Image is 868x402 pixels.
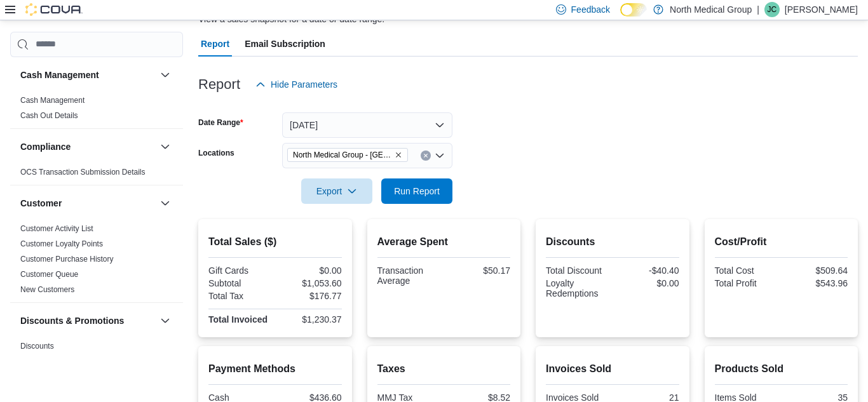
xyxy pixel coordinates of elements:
[546,278,610,298] div: Loyalty Redemptions
[20,167,146,177] span: OCS Transaction Submission Details
[620,17,621,17] span: Dark Mode
[571,3,610,16] span: Feedback
[20,285,74,294] a: New Customers
[158,139,173,154] button: Compliance
[10,93,183,128] div: Cash Management
[421,151,431,161] button: Clear input
[783,278,848,288] div: $543.96
[20,111,78,121] span: Cash Out Details
[25,3,83,16] img: Cova
[377,361,511,377] h2: Taxes
[377,234,511,250] h2: Average Spent
[377,265,442,286] div: Transaction Average
[10,338,183,389] div: Discounts & Promotions
[20,197,155,210] button: Customer
[20,224,93,233] a: Customer Activity List
[715,361,848,377] h2: Products Sold
[615,265,679,276] div: -$40.40
[282,112,452,138] button: [DATE]
[271,78,337,91] span: Hide Parameters
[158,196,173,211] button: Customer
[20,254,114,264] span: Customer Purchase History
[20,270,78,279] a: Customer Queue
[20,224,93,234] span: Customer Activity List
[208,234,342,250] h2: Total Sales ($)
[20,197,62,210] h3: Customer
[20,239,103,248] a: Customer Loyalty Points
[20,69,155,81] button: Cash Management
[785,2,858,17] p: [PERSON_NAME]
[278,278,342,288] div: $1,053.60
[198,77,240,92] h3: Report
[20,69,99,81] h3: Cash Management
[250,72,342,97] button: Hide Parameters
[158,67,173,83] button: Cash Management
[381,178,452,204] button: Run Report
[20,357,81,366] a: Promotion Details
[278,265,342,276] div: $0.00
[715,278,779,288] div: Total Profit
[20,341,54,351] span: Discounts
[715,265,779,276] div: Total Cost
[446,265,510,276] div: $50.17
[20,255,114,264] a: Customer Purchase History
[435,151,445,161] button: Open list of options
[10,221,183,302] div: Customer
[20,314,155,327] button: Discounts & Promotions
[208,314,268,325] strong: Total Invoiced
[20,95,85,105] span: Cash Management
[10,164,183,185] div: Compliance
[20,140,155,153] button: Compliance
[395,151,402,159] button: Remove North Medical Group - Pevely from selection in this group
[245,31,325,57] span: Email Subscription
[301,178,372,204] button: Export
[20,168,146,177] a: OCS Transaction Submission Details
[20,111,78,120] a: Cash Out Details
[620,3,647,17] input: Dark Mode
[768,2,777,17] span: JC
[278,291,342,301] div: $176.77
[764,2,780,17] div: John Clark
[278,314,342,325] div: $1,230.37
[208,291,273,301] div: Total Tax
[20,342,54,351] a: Discounts
[20,356,81,366] span: Promotion Details
[546,234,679,250] h2: Discounts
[198,117,243,128] label: Date Range
[715,234,848,250] h2: Cost/Profit
[208,278,273,288] div: Subtotal
[615,278,679,288] div: $0.00
[20,140,71,153] h3: Compliance
[287,148,408,162] span: North Medical Group - Pevely
[757,2,759,17] p: |
[783,265,848,276] div: $509.64
[546,265,610,276] div: Total Discount
[198,148,234,158] label: Locations
[20,314,124,327] h3: Discounts & Promotions
[394,185,440,198] span: Run Report
[20,269,78,279] span: Customer Queue
[670,2,752,17] p: North Medical Group
[20,285,74,295] span: New Customers
[208,361,342,377] h2: Payment Methods
[201,31,229,57] span: Report
[20,239,103,249] span: Customer Loyalty Points
[546,361,679,377] h2: Invoices Sold
[309,178,365,204] span: Export
[20,96,85,105] a: Cash Management
[158,313,173,328] button: Discounts & Promotions
[208,265,273,276] div: Gift Cards
[293,149,392,161] span: North Medical Group - [GEOGRAPHIC_DATA]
